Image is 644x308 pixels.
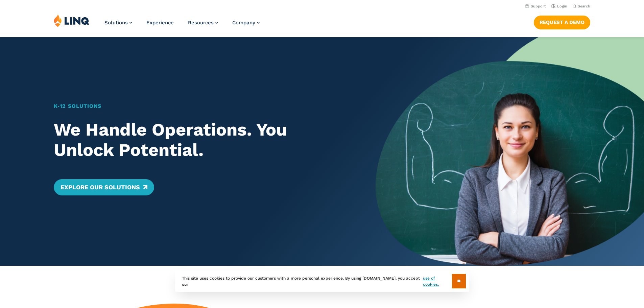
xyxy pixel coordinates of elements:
[578,4,590,8] span: Search
[232,20,260,26] a: Company
[423,275,452,287] a: use of cookies.
[573,4,590,9] button: Open Search Bar
[54,102,350,110] h1: K‑12 Solutions
[525,4,546,8] a: Support
[104,14,260,37] nav: Primary Navigation
[146,20,174,26] a: Experience
[551,4,567,8] a: Login
[188,20,218,26] a: Resources
[104,20,132,26] a: Solutions
[54,120,350,160] h2: We Handle Operations. You Unlock Potential.
[175,270,469,292] div: This site uses cookies to provide our customers with a more personal experience. By using [DOMAIN...
[188,20,214,26] span: Resources
[534,16,590,29] a: Request a Demo
[376,37,644,266] img: Home Banner
[54,14,90,27] img: LINQ | K‑12 Software
[104,20,128,26] span: Solutions
[232,20,255,26] span: Company
[534,14,590,29] nav: Button Navigation
[54,179,154,195] a: Explore Our Solutions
